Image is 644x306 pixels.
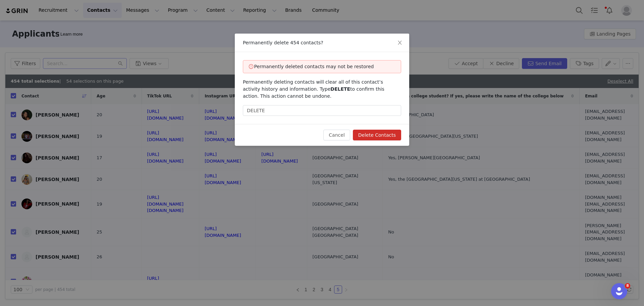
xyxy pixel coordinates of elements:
iframe: Intercom live chat [611,283,627,299]
span: Permanently deleted contacts may not be restored [254,64,374,69]
span: 8 [625,283,630,289]
button: Cancel [323,130,350,140]
button: Close [390,34,409,52]
i: icon: close [397,40,402,45]
button: Delete Contacts [353,130,401,140]
span: Permanently delete 454 contacts? [243,40,323,45]
span: DELETE [330,86,350,92]
span: Permanently deleting contacts will clear all of this contact’s activity history and information. ... [243,79,384,99]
